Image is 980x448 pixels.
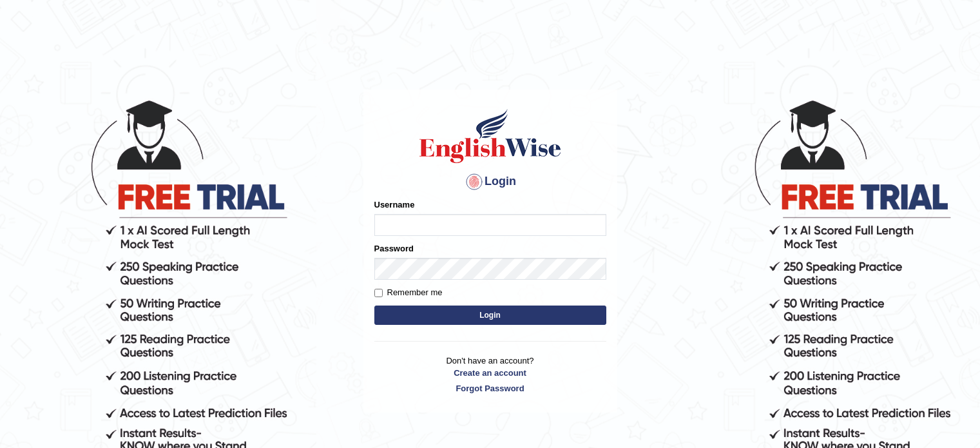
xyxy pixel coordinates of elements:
a: Forgot Password [374,382,606,394]
label: Remember me [374,286,443,299]
input: Remember me [374,289,383,297]
button: Login [374,306,606,325]
label: Username [374,199,415,211]
a: Create an account [374,367,606,379]
h4: Login [374,171,606,192]
label: Password [374,242,414,255]
p: Don't have an account? [374,355,606,394]
img: Logo of English Wise sign in for intelligent practice with AI [417,107,564,165]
